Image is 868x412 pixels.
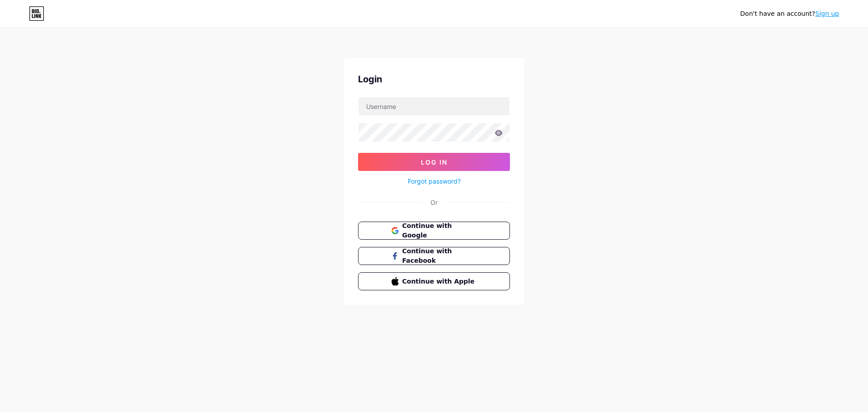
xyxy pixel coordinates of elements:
[408,176,461,186] a: Forgot password?
[815,10,839,17] a: Sign up
[430,198,438,207] div: Or
[402,246,477,265] span: Continue with Facebook
[421,158,448,166] span: Log In
[358,153,510,171] button: Log In
[402,277,477,286] span: Continue with Apple
[358,247,510,265] button: Continue with Facebook
[402,221,477,240] span: Continue with Google
[359,97,509,115] input: Username
[358,72,510,86] div: Login
[740,9,839,19] div: Don't have an account?
[358,222,510,240] button: Continue with Google
[358,272,510,290] button: Continue with Apple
